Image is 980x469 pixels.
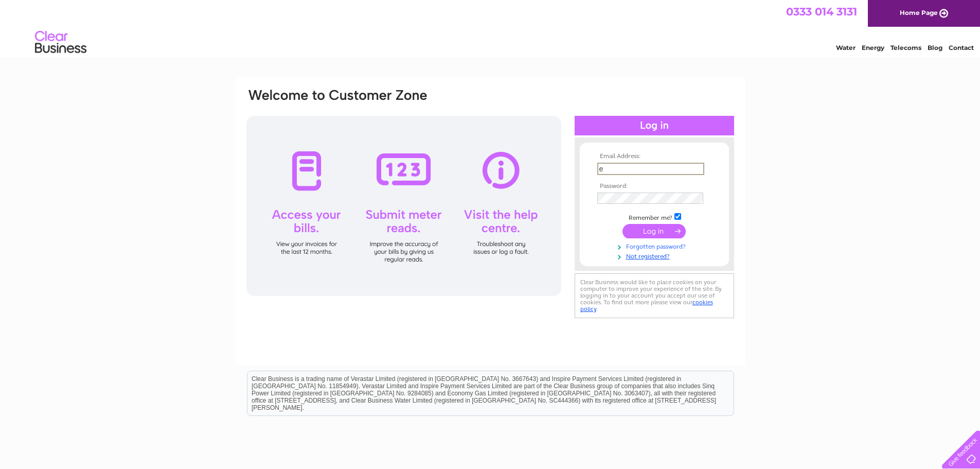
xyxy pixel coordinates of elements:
[575,273,734,318] div: Clear Business would like to place cookies on your computer to improve your experience of the sit...
[595,183,714,190] th: Password:
[786,5,857,18] a: 0333 014 3131
[836,44,856,51] a: Water
[595,153,714,160] th: Email Address:
[949,44,974,51] a: Contact
[597,251,714,260] a: Not registered?
[890,44,921,51] a: Telecoms
[597,241,714,251] a: Forgotten password?
[580,299,713,312] a: cookies policy
[595,212,714,222] td: Remember me?
[622,224,686,238] input: Submit
[928,44,942,51] a: Blog
[34,27,87,58] img: logo.png
[247,6,734,50] div: Clear Business is a trading name of Verastar Limited (registered in [GEOGRAPHIC_DATA] No. 3667643...
[862,44,884,51] a: Energy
